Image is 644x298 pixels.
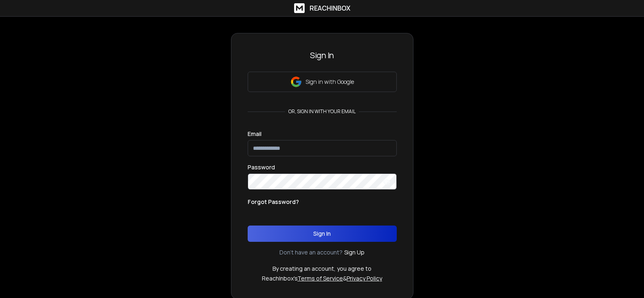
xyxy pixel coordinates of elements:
label: Email [248,131,262,137]
p: Sign in with Google [306,78,354,86]
p: Forgot Password? [248,198,299,206]
a: Privacy Policy [347,274,382,282]
p: Don't have an account? [279,248,343,256]
h1: ReachInbox [310,3,350,13]
h3: Sign In [248,50,397,61]
p: ReachInbox's & [262,274,382,283]
a: Sign Up [344,248,365,256]
button: Sign in with Google [248,72,397,92]
p: or, sign in with your email [285,108,359,115]
a: Terms of Service [297,274,343,282]
a: ReachInbox [294,3,350,13]
button: Sign In [248,226,397,242]
p: By creating an account, you agree to [273,265,371,273]
label: Password [248,164,275,170]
